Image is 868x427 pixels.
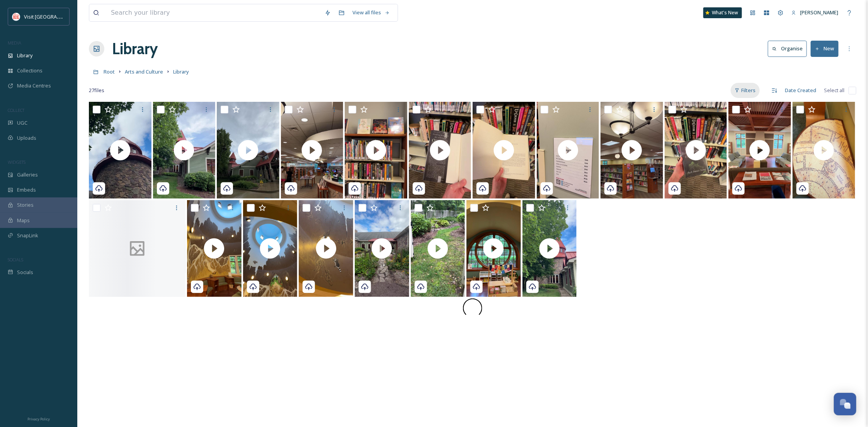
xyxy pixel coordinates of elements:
input: Search your library [107,4,321,21]
span: Collections [17,67,43,74]
span: Maps [17,217,30,224]
img: thumbnail [523,200,577,297]
span: Select all [824,87,845,94]
span: UGC [17,119,27,127]
div: Date Created [781,83,820,98]
span: MEDIA [8,40,21,46]
img: thumbnail [153,102,216,199]
span: Stories [17,201,34,209]
img: thumbnail [473,102,535,199]
img: thumbnail [411,200,465,297]
img: thumbnail [281,102,344,199]
img: thumbnail [728,102,791,199]
span: WIDGETS [8,159,26,165]
span: Embeds [17,186,36,194]
img: thumbnail [217,102,279,199]
span: Library [17,52,32,59]
img: thumbnail [345,102,407,199]
img: thumbnail [243,200,298,297]
img: thumbnail [665,102,727,199]
img: thumbnail [299,200,353,297]
img: thumbnail [466,200,521,297]
button: New [811,41,839,57]
img: thumbnail [355,200,409,297]
span: [PERSON_NAME] [800,9,839,16]
img: vsbm-stackedMISH_CMYKlogo2017.jpg [12,13,20,21]
span: SOCIALS [8,257,23,262]
a: Arts and Culture [125,67,163,76]
img: thumbnail [793,102,855,199]
a: Root [104,67,115,76]
span: 27 file s [89,87,104,94]
span: Library [173,68,189,75]
a: Library [112,37,158,60]
a: View all files [349,5,394,20]
span: Root [104,68,115,75]
div: Filters [731,83,760,98]
img: thumbnail [89,102,151,199]
a: [PERSON_NAME] [788,5,842,20]
img: thumbnail [601,102,663,199]
span: Arts and Culture [125,68,163,75]
a: Organise [768,41,811,57]
span: Galleries [17,171,38,178]
span: Media Centres [17,82,51,89]
span: Uploads [17,134,36,142]
span: COLLECT [8,107,24,113]
img: thumbnail [537,102,599,199]
span: Visit [GEOGRAPHIC_DATA] [24,13,84,20]
button: Organise [768,41,807,57]
a: What's New [703,7,742,18]
img: thumbnail [187,200,242,297]
span: Socials [17,269,33,276]
img: thumbnail [409,102,471,199]
a: Library [173,67,189,76]
button: Open Chat [834,393,856,415]
span: Privacy Policy [27,417,50,422]
span: SnapLink [17,232,38,239]
a: Privacy Policy [27,414,50,423]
